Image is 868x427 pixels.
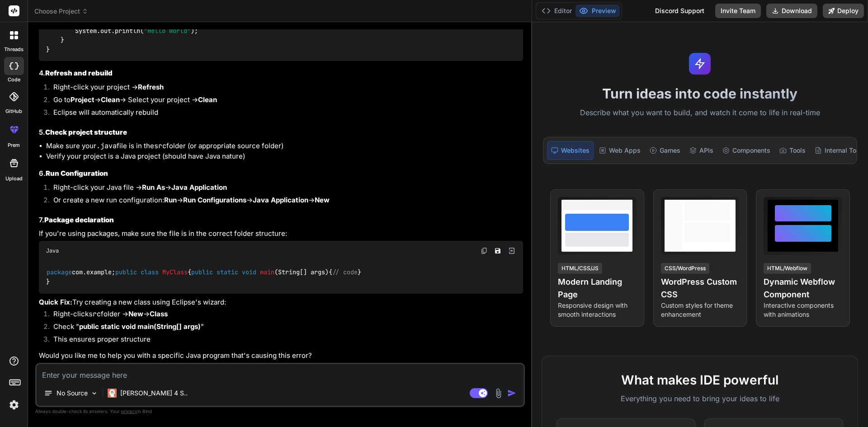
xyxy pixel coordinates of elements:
[171,183,227,192] strong: Java Application
[776,141,809,160] div: Tools
[538,107,863,119] p: Describe what you want to build, and watch it come to life in real-time
[164,196,177,204] strong: Run
[493,388,504,399] img: attachment
[260,268,274,277] span: main
[142,183,165,192] strong: Run As
[89,310,101,319] code: src
[46,334,523,347] li: This ensures proper structure
[46,183,523,195] li: Right-click your Java file → →
[595,141,644,160] div: Web Apps
[46,247,59,254] span: Java
[507,389,516,398] img: icon
[764,263,811,274] div: HTML/Webflow
[661,276,740,301] h4: WordPress Custom CSS
[46,108,523,120] li: Eclipse will automatically rebuild
[274,268,329,277] span: (String[] args)
[154,141,166,150] code: src
[39,169,523,179] h3: 6.
[34,7,88,16] span: Choose Project
[253,196,308,204] strong: Java Application
[766,4,817,18] button: Download
[46,267,361,286] code: com.example; { { } }
[45,128,127,136] strong: Check project structure
[715,4,761,18] button: Invite Team
[121,408,137,414] span: privacy
[198,95,217,104] strong: Clean
[39,351,523,361] p: Would you like me to help you with a specific Java program that's causing this error?
[115,268,137,277] span: public
[90,389,98,397] img: Pick Models
[242,268,256,277] span: void
[39,215,523,225] h3: 7.
[101,95,120,104] strong: Clean
[46,82,523,95] li: Right-click your project →
[108,389,117,398] img: Claude 4 Sonnet
[71,95,94,104] strong: Project
[57,389,88,398] p: No Source
[508,247,516,255] img: Open in Browser
[481,247,488,254] img: copy
[46,95,523,108] li: Go to → → Select your project →
[46,322,523,334] li: Check " "
[8,76,20,84] label: code
[79,322,201,331] strong: public static void main(String[] args)
[217,268,238,277] span: static
[44,216,114,224] strong: Package declaration
[661,263,709,274] div: CSS/WordPress
[46,169,108,178] strong: Run Configuration
[491,244,504,257] button: Save file
[764,276,842,301] h4: Dynamic Webflow Component
[8,141,20,149] label: prem
[45,69,113,77] strong: Refresh and rebuild
[144,27,191,35] span: "Hello World"
[39,68,523,79] h3: 4.
[547,141,594,160] div: Websites
[538,5,576,17] button: Editor
[141,268,159,277] span: class
[557,393,843,404] p: Everything you need to bring your ideas to life
[558,263,602,274] div: HTML/CSS/JS
[5,175,23,183] label: Upload
[39,298,72,306] strong: Quick Fix:
[138,83,164,91] strong: Refresh
[576,5,620,17] button: Preview
[315,196,330,204] strong: New
[39,229,523,239] p: If you're using packages, make sure the file is in the correct folder structure:
[538,85,863,102] h1: Turn ideas into code instantly
[719,141,774,160] div: Components
[46,141,523,151] li: Make sure your file is in the folder (or appropriate source folder)
[46,151,523,162] li: Verify your project is a Java project (should have Java nature)
[557,371,843,389] h2: What makes IDE powerful
[46,8,274,54] code: { { System.out.println( ); } }
[183,196,246,204] strong: Run Configurations
[558,276,637,301] h4: Modern Landing Page
[661,301,740,319] p: Custom styles for theme enhancement
[128,310,143,318] strong: New
[4,46,24,53] label: threads
[35,407,525,416] p: Always double-check its answers. Your in Bind
[39,127,523,138] h3: 5.
[5,108,22,115] label: GitHub
[6,397,22,413] img: settings
[120,389,188,398] p: [PERSON_NAME] 4 S..
[686,141,717,160] div: APIs
[764,301,842,319] p: Interactive components with animations
[162,268,188,277] span: MyClass
[150,310,168,318] strong: Class
[823,4,864,18] button: Deploy
[96,141,117,150] code: .java
[191,268,213,277] span: public
[650,4,710,18] div: Discord Support
[46,309,523,322] li: Right-click folder → →
[46,195,523,208] li: Or create a new run configuration: → → →
[39,297,523,308] p: Try creating a new class using Eclipse's wizard:
[47,268,72,277] span: package
[646,141,684,160] div: Games
[558,301,637,319] p: Responsive design with smooth interactions
[332,268,358,277] span: // code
